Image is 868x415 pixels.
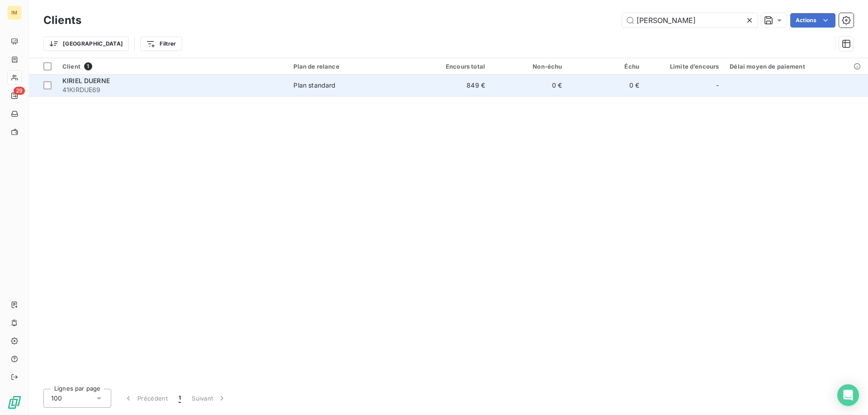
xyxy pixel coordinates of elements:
div: Limite d’encours [650,63,719,70]
td: 849 € [414,75,491,96]
div: Open Intercom Messenger [837,384,859,406]
img: Logo LeanPay [7,395,22,410]
td: 0 € [567,75,644,96]
span: 1 [179,394,181,403]
div: Échu [573,63,639,70]
span: 41KIRDUE69 [62,85,283,94]
div: Délai moyen de paiement [730,63,863,70]
button: Précédent [118,389,173,408]
div: Plan standard [293,81,335,90]
button: Actions [790,13,835,28]
button: [GEOGRAPHIC_DATA] [43,37,129,51]
td: 0 € [491,75,567,96]
button: Suivant [186,389,232,408]
span: KIRIEL DUERNE [62,77,110,84]
button: Filtrer [140,37,182,51]
div: Non-échu [496,63,562,70]
div: Encours total [419,63,485,70]
span: 1 [84,62,92,70]
span: - [716,81,719,90]
div: Plan de relance [293,63,408,70]
input: Rechercher [622,13,758,28]
span: Client [62,63,80,70]
span: 100 [51,394,62,403]
h3: Clients [43,12,81,28]
div: IM [7,5,22,20]
span: 29 [14,87,25,95]
button: 1 [173,389,186,408]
